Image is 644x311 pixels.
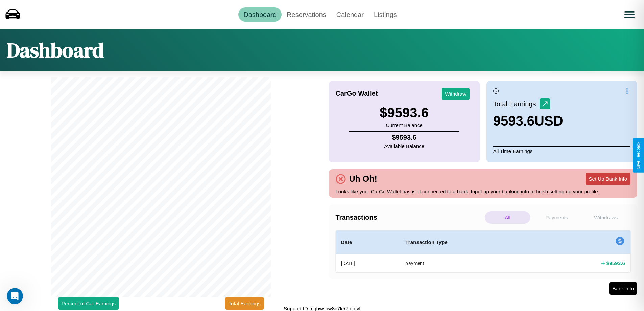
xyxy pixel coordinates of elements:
p: Withdraws [583,211,629,224]
p: Available Balance [384,141,424,151]
p: Looks like your CarGo Wallet has isn't connected to a bank. Input up your banking info to finish ... [336,187,631,196]
th: [DATE] [336,254,400,272]
h4: $ 9593.6 [384,134,424,141]
button: Set Up Bank Info [586,173,630,185]
p: Payments [534,211,579,224]
h3: $ 9593.6 [380,105,429,120]
iframe: Intercom live chat [7,288,23,304]
h4: Transaction Type [405,238,531,246]
a: Dashboard [238,7,282,22]
h4: Date [341,238,395,246]
a: Calendar [331,7,369,22]
p: All Time Earnings [493,146,630,156]
p: Current Balance [380,120,429,130]
button: Percent of Car Earnings [58,297,119,310]
a: Listings [369,7,402,22]
p: Total Earnings [493,98,540,110]
th: payment [400,254,537,272]
p: All [485,211,530,224]
a: Reservations [282,7,331,22]
button: Withdraw [442,88,470,100]
table: simple table [336,230,631,272]
h4: CarGo Wallet [336,90,378,97]
button: Total Earnings [225,297,264,310]
div: Give Feedback [636,142,641,169]
h3: 9593.6 USD [493,113,563,129]
button: Bank Info [609,282,637,295]
h1: Dashboard [7,36,104,64]
h4: $ 9593.6 [606,260,625,267]
h4: Uh Oh! [346,174,381,184]
h4: Transactions [336,214,483,221]
button: Open menu [620,5,639,24]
